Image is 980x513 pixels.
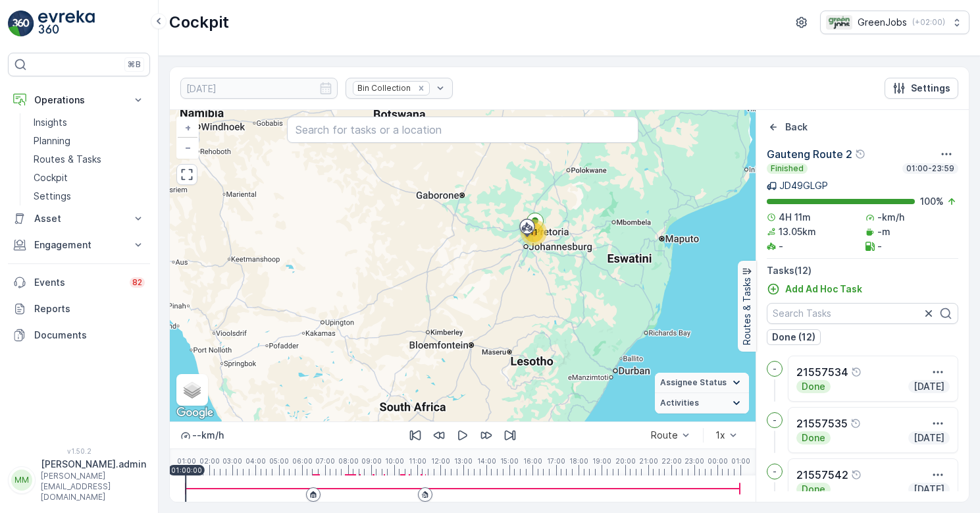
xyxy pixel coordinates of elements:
[767,303,958,324] input: Search Tasks
[34,134,70,148] p: Planning
[785,283,862,296] p: Add Ad Hoc Task
[177,457,196,465] p: 01:00
[767,329,821,345] button: Done (12)
[651,430,678,441] div: Route
[34,302,145,315] p: Reports
[8,11,34,37] img: logo
[431,457,450,465] p: 12:00
[409,457,426,465] p: 11:00
[920,195,944,208] p: 100 %
[178,118,197,138] a: Zoom In
[28,169,150,187] a: Cockpit
[877,240,882,253] p: -
[41,471,146,502] p: [PERSON_NAME][EMAIL_ADDRESS][DOMAIN_NAME]
[128,59,141,70] p: ⌘B
[173,404,217,421] a: Open this area in Google Maps (opens a new window)
[708,457,728,465] p: 00:00
[361,457,382,465] p: 09:00
[315,457,335,465] p: 07:00
[34,116,67,129] p: Insights
[132,277,142,288] p: 82
[523,457,542,465] p: 16:00
[8,296,150,322] a: Reports
[34,212,124,225] p: Asset
[785,121,808,134] p: Back
[660,377,727,388] span: Assignee Status
[660,398,699,408] span: Activities
[385,457,404,465] p: 10:00
[245,457,266,465] p: 04:00
[173,404,217,421] img: Google
[171,466,202,474] p: 01:00:00
[8,322,150,348] a: Documents
[767,264,958,277] p: Tasks ( 12 )
[592,457,611,465] p: 19:00
[34,153,101,166] p: Routes & Tasks
[731,457,750,465] p: 01:00
[851,470,862,480] div: Help Tooltip Icon
[877,211,904,224] p: -km/h
[772,331,815,344] p: Done (12)
[178,138,197,157] a: Zoom Out
[769,163,805,174] p: Finished
[855,149,865,159] div: Help Tooltip Icon
[800,380,827,393] p: Done
[796,467,848,483] p: 21557542
[547,457,565,465] p: 17:00
[767,283,862,296] a: Add Ad Hoc Task
[34,171,68,184] p: Cockpit
[287,117,638,143] input: Search for tasks or a location
[779,225,816,238] p: 13.05km
[851,367,862,377] div: Help Tooltip Icon
[199,457,220,465] p: 02:00
[28,132,150,150] a: Planning
[779,240,783,253] p: -
[796,416,848,431] p: 21557535
[169,12,229,33] p: Cockpit
[715,430,725,441] div: 1x
[684,457,704,465] p: 23:00
[655,373,749,393] summary: Assignee Status
[338,457,359,465] p: 08:00
[773,364,777,374] p: -
[655,393,749,414] summary: Activities
[911,82,950,95] p: Settings
[850,418,861,429] div: Help Tooltip Icon
[34,238,124,252] p: Engagement
[740,277,754,345] p: Routes & Tasks
[28,150,150,169] a: Routes & Tasks
[500,457,519,465] p: 15:00
[38,11,95,37] img: logo_light-DOdMpM7g.png
[180,78,338,99] input: dd/mm/yyyy
[8,87,150,113] button: Operations
[185,122,191,133] span: +
[8,232,150,258] button: Engagement
[773,415,777,425] p: -
[796,364,848,380] p: 21557534
[639,457,658,465] p: 21:00
[885,78,958,99] button: Settings
[34,276,122,289] p: Events
[858,16,907,29] p: GreenJobs
[8,447,150,455] span: v 1.50.2
[820,11,969,34] button: GreenJobs(+02:00)
[11,470,32,491] div: MM
[767,121,808,134] a: Back
[661,457,682,465] p: 22:00
[767,146,852,162] p: Gauteng Route 2
[826,15,852,30] img: Green_Jobs_Logo.png
[28,113,150,132] a: Insights
[41,458,146,471] p: [PERSON_NAME].admin
[477,457,496,465] p: 14:00
[269,457,289,465] p: 05:00
[34,329,145,342] p: Documents
[773,466,777,477] p: -
[222,457,242,465] p: 03:00
[800,431,827,445] p: Done
[615,457,636,465] p: 20:00
[192,429,224,442] p: -- km/h
[779,211,811,224] p: 4H 11m
[8,269,150,296] a: Events82
[569,457,588,465] p: 18:00
[912,17,945,28] p: ( +02:00 )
